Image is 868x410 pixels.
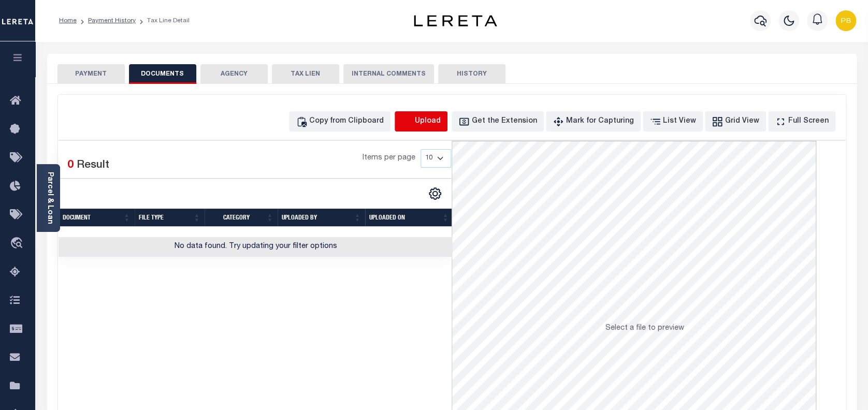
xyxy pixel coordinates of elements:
button: Upload [395,111,447,131]
th: Document: activate to sort column ascending [59,209,135,227]
button: Get the Extension [452,111,544,131]
span: Select a file to preview [605,325,684,332]
th: UPLOADED ON: activate to sort column ascending [365,209,453,227]
div: Copy from Clipboard [309,116,384,127]
td: No data found. Try updating your filter options [59,237,453,257]
div: Mark for Capturing [566,116,634,127]
div: Upload [415,116,441,127]
div: List View [663,116,696,127]
img: svg+xml;base64,PHN2ZyB4bWxucz0iaHR0cDovL3d3dy53My5vcmcvMjAwMC9zdmciIHBvaW50ZXItZXZlbnRzPSJub25lIi... [835,10,856,31]
i: travel_explore [10,237,26,251]
li: Tax Line Detail [136,16,190,25]
div: Full Screen [788,116,829,127]
button: TAX LIEN [272,64,339,84]
a: Payment History [88,18,136,24]
th: FILE TYPE: activate to sort column ascending [135,209,205,227]
th: CATEGORY: activate to sort column ascending [205,209,278,227]
label: Result [77,157,109,174]
button: INTERNAL COMMENTS [343,64,434,84]
button: Copy from Clipboard [289,111,390,131]
button: HISTORY [438,64,505,84]
button: AGENCY [200,64,268,84]
a: Parcel & Loan [46,172,53,224]
button: List View [643,111,703,131]
span: 0 [67,160,74,171]
div: Get the Extension [472,116,537,127]
button: PAYMENT [57,64,125,84]
a: Home [59,18,77,24]
button: Grid View [705,111,766,131]
span: Items per page [363,153,415,164]
button: Mark for Capturing [546,111,641,131]
button: DOCUMENTS [129,64,196,84]
img: logo-dark.svg [414,15,497,26]
div: Grid View [725,116,759,127]
th: UPLOADED BY: activate to sort column ascending [278,209,365,227]
button: Full Screen [768,111,835,131]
